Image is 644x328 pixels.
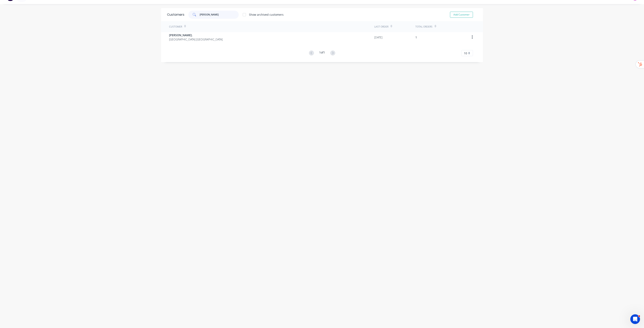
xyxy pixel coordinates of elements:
[249,12,284,17] div: Show archived customers
[169,37,223,41] span: [GEOGRAPHIC_DATA] [GEOGRAPHIC_DATA]
[200,11,239,19] input: Search customers...
[374,35,382,39] div: [DATE]
[374,25,388,29] div: Last Order
[169,25,182,29] div: Customer
[630,314,640,324] iframe: Intercom live chat
[415,25,432,29] div: Total Orders
[464,51,467,55] span: 10
[169,33,223,37] span: [PERSON_NAME].
[450,12,473,18] button: Add Customer
[415,35,417,39] div: 1
[319,50,325,56] div: 1 of 1
[167,12,184,17] div: Customers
